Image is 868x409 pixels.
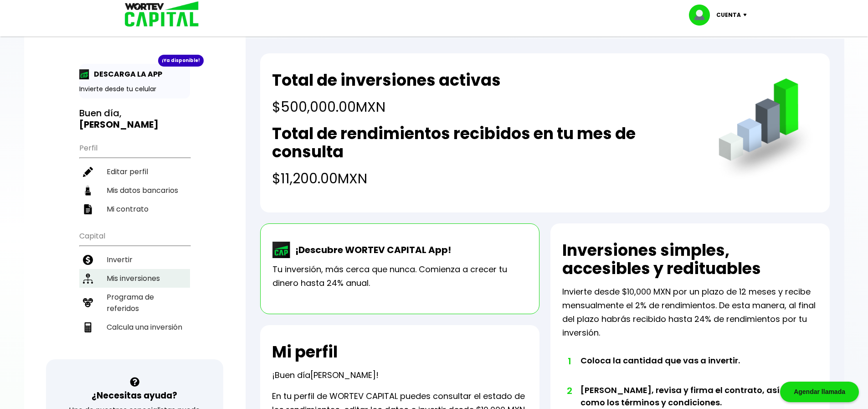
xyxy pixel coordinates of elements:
[79,288,190,318] a: Programa de referidos
[79,108,190,130] h3: Buen día,
[89,68,162,80] p: DESCARGA LA APP
[79,138,190,218] ul: Perfil
[272,263,527,290] p: Tu inversión, más cerca que nunca. Comienza a crecer tu dinero hasta 24% anual.
[714,78,818,182] img: grafica.516fef24.png
[79,200,190,218] a: Mi contrato
[83,298,93,308] img: recomiendanos-icon.9b8e9327.svg
[79,181,190,200] a: Mis datos bancarios
[716,8,741,22] p: Cuenta
[272,97,501,117] h4: $500,000.00 MXN
[83,322,93,332] img: calculadora-icon.17d418c4.svg
[291,243,451,257] p: ¡Descubre WORTEV CAPITAL App!
[272,343,338,361] h2: Mi perfil
[79,69,89,79] img: app-icon
[79,84,190,94] p: Invierte desde tu celular
[689,5,716,26] img: profile-image
[741,14,753,16] img: icon-down
[272,242,291,258] img: wortev-capital-app-icon
[79,250,190,269] a: Invertir
[83,274,93,284] img: inversiones-icon.6695dc30.svg
[79,118,159,131] b: [PERSON_NAME]
[272,168,700,189] h4: $11,200.00 MXN
[83,255,93,265] img: invertir-icon.b3b967d7.svg
[562,241,818,278] h2: Inversiones simples, accesibles y redituables
[92,389,177,402] h3: ¿Necesitas ayuda?
[580,354,792,384] li: Coloca la cantidad que vas a invertir.
[567,384,571,398] span: 2
[310,369,376,381] span: [PERSON_NAME]
[83,204,93,214] img: contrato-icon.f2db500c.svg
[79,226,190,359] ul: Capital
[272,368,379,382] p: ¡Buen día !
[780,382,859,402] div: Agendar llamada
[567,354,571,368] span: 1
[562,285,818,340] p: Invierte desde $10,000 MXN por un plazo de 12 meses y recibe mensualmente el 2% de rendimientos. ...
[158,55,204,67] div: ¡Ya disponible!
[79,162,190,181] a: Editar perfil
[83,186,93,196] img: datos-icon.10cf9172.svg
[272,124,700,161] h2: Total de rendimientos recibidos en tu mes de consulta
[272,71,501,89] h2: Total de inversiones activas
[83,167,93,177] img: editar-icon.952d3147.svg
[79,269,190,288] a: Mis inversiones
[79,318,190,337] a: Calcula una inversión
